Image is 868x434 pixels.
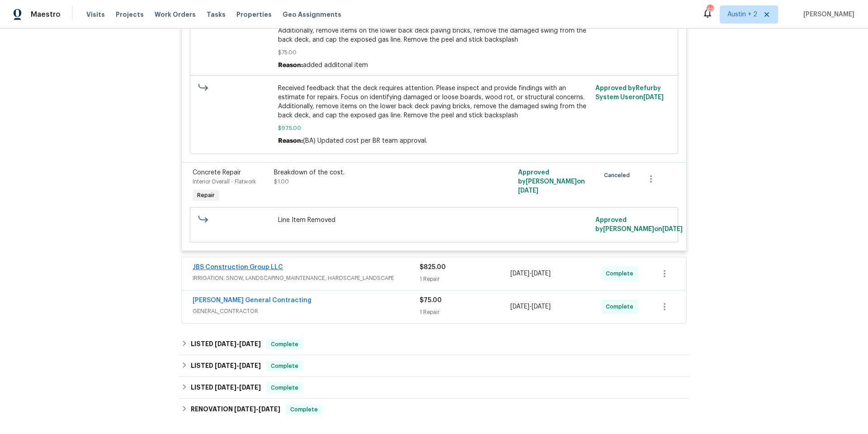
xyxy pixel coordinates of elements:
span: Complete [267,362,302,371]
span: [DATE] [643,94,664,101]
span: Maestro [31,10,61,19]
span: [DATE] [215,362,236,369]
h6: LISTED [191,361,261,371]
span: [DATE] [215,341,236,347]
div: 1 Repair [420,308,510,317]
h6: LISTED [191,382,261,393]
span: GENERAL_CONTRACTOR [193,307,420,316]
span: Complete [267,340,302,349]
div: LISTED [DATE]-[DATE]Complete [179,377,689,399]
span: Complete [267,383,302,392]
div: 1 Repair [420,275,510,284]
span: [DATE] [532,270,551,277]
span: [PERSON_NAME] [800,10,854,19]
span: - [215,341,261,347]
a: [PERSON_NAME] General Contracting [193,297,311,304]
span: $75.00 [278,48,590,57]
span: Concrete Repair [193,169,241,176]
span: [DATE] [662,226,683,232]
a: JBS Construction Group LLC [193,264,283,270]
span: Complete [606,302,637,311]
span: Properties [236,10,272,19]
span: [DATE] [239,341,261,347]
span: Approved by [PERSON_NAME] on [595,217,683,232]
span: (BA) Updated cost per BR team approval. [303,138,427,144]
span: Received feedback that the deck requires attention. Please inspect and provide findings with an e... [278,84,590,120]
span: Complete [606,269,637,278]
span: Projects [116,10,144,19]
div: 42 [707,5,713,14]
span: Work Orders [155,10,196,19]
span: Canceled [604,171,633,180]
span: [DATE] [259,406,280,412]
span: Geo Assignments [283,10,341,19]
span: Approved by Refurby System User on [595,85,664,101]
span: Interior Overall - Flatwork [193,179,256,184]
span: $975.00 [278,124,590,133]
span: [DATE] [239,384,261,391]
div: LISTED [DATE]-[DATE]Complete [179,355,689,377]
span: [DATE] [234,406,256,412]
span: [DATE] [532,304,551,310]
span: $1.00 [274,179,289,184]
span: Line Item Removed [278,216,590,225]
span: - [510,269,551,278]
span: - [215,362,261,369]
span: $825.00 [420,264,446,270]
div: RENOVATION [DATE]-[DATE]Complete [179,399,689,420]
span: $75.00 [420,297,442,304]
span: [DATE] [215,384,236,391]
div: LISTED [DATE]-[DATE]Complete [179,333,689,355]
div: Breakdown of the cost. [274,168,472,177]
span: Visits [86,10,105,19]
span: Reason: [278,138,303,144]
span: Tasks [207,11,226,18]
span: Approved by [PERSON_NAME] on [518,169,585,194]
span: Repair [193,191,218,200]
span: - [215,384,261,391]
span: Complete [287,405,321,414]
span: Austin + 2 [727,10,757,19]
h6: LISTED [191,339,261,350]
span: [DATE] [510,304,529,310]
span: Reason: [278,62,303,68]
span: - [234,406,280,412]
h6: RENOVATION [191,404,280,415]
span: IRRIGATION, SNOW, LANDSCAPING_MAINTENANCE, HARDSCAPE_LANDSCAPE [193,274,420,283]
span: - [510,302,551,311]
span: [DATE] [518,188,538,194]
span: [DATE] [510,270,529,277]
span: added additonal item [303,62,368,68]
span: [DATE] [239,362,261,369]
